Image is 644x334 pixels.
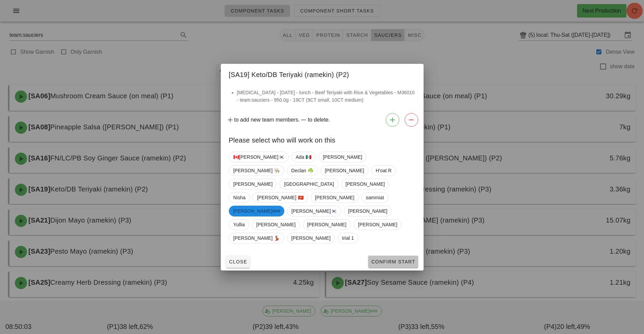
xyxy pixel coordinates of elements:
[233,233,280,243] span: [PERSON_NAME] 💃🏽
[233,165,280,176] span: [PERSON_NAME] 👨🏼‍🍳
[376,165,391,176] span: H'oat R
[221,129,424,149] div: Please select who will work on this
[233,179,272,189] span: [PERSON_NAME]
[348,206,387,216] span: [PERSON_NAME]
[323,152,362,162] span: [PERSON_NAME]
[366,192,384,203] span: sammiat
[233,192,245,203] span: Nisha
[257,192,304,203] span: [PERSON_NAME] 🇻🇳
[315,192,354,203] span: [PERSON_NAME]
[226,256,250,268] button: Close
[345,179,384,189] span: [PERSON_NAME]
[221,64,424,83] div: [SA19] Keto/DB Teriyaki (ramekin) (P2)
[221,110,424,129] div: to add new team members. to delete.
[358,220,397,230] span: [PERSON_NAME]
[233,206,280,216] span: [PERSON_NAME]###
[256,220,295,230] span: [PERSON_NAME]
[233,220,245,230] span: Yullia
[291,233,330,243] span: [PERSON_NAME]
[237,89,415,104] li: [MEDICAL_DATA] - [DATE] - lunch - Beef Teriyaki with Rice & Vegetables - M36010 - team:sauciers -...
[229,259,247,264] span: Close
[291,206,337,216] span: [PERSON_NAME]🇰🇷
[284,179,334,189] span: [GEOGRAPHIC_DATA]
[371,259,415,264] span: Confirm Start
[368,256,418,268] button: Confirm Start
[291,165,313,176] span: Declan ☘️
[307,220,346,230] span: [PERSON_NAME]
[342,233,354,243] span: trial 1
[325,165,364,176] span: [PERSON_NAME]
[233,152,284,162] span: 🇨🇦[PERSON_NAME]🇰🇷
[295,152,311,162] span: Ada 🇲🇽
